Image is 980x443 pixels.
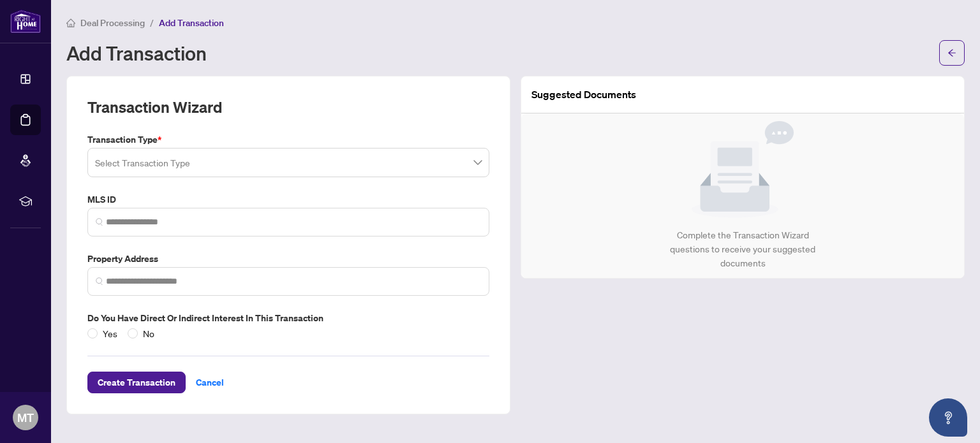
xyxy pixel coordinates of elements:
[929,398,967,437] button: Open asap
[186,372,234,393] button: Cancel
[96,277,103,285] img: search_icon
[98,372,175,393] span: Create Transaction
[98,326,122,340] span: Yes
[531,87,636,103] article: Suggested Documents
[87,252,489,266] label: Property Address
[66,18,75,27] span: home
[692,121,794,218] img: Null State Icon
[196,372,224,393] span: Cancel
[159,17,224,29] span: Add Transaction
[66,43,207,63] h1: Add Transaction
[138,326,160,340] span: No
[87,97,222,117] h2: Transaction Wizard
[87,311,489,325] label: Do you have direct or indirect interest in this transaction
[947,48,956,57] span: arrow-left
[96,218,103,226] img: search_icon
[87,372,186,393] button: Create Transaction
[87,133,489,147] label: Transaction Type
[87,192,489,207] label: MLS ID
[17,409,34,426] span: MT
[150,15,154,30] li: /
[80,17,145,29] span: Deal Processing
[657,228,829,270] div: Complete the Transaction Wizard questions to receive your suggested documents
[10,10,41,33] img: logo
